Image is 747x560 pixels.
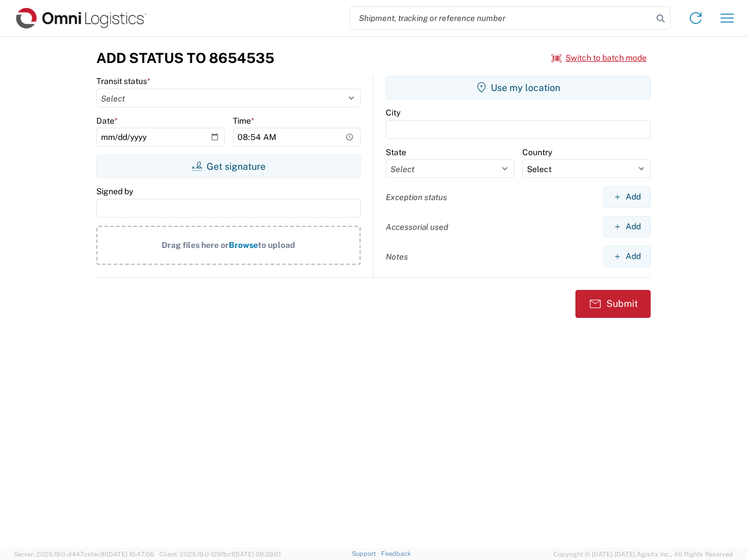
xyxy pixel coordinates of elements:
[352,550,381,557] a: Support
[96,186,133,197] label: Signed by
[159,551,281,558] span: Client: 2025.19.0-129fbcf
[14,551,154,558] span: Server: 2025.19.0-d447cefac8f
[386,192,447,202] label: Exception status
[386,76,651,99] button: Use my location
[229,240,258,250] span: Browse
[603,246,651,267] button: Add
[386,222,448,232] label: Accessorial used
[551,48,647,68] button: Switch to batch mode
[603,216,651,237] button: Add
[96,155,361,178] button: Get signature
[258,240,295,250] span: to upload
[386,107,400,118] label: City
[350,7,652,29] input: Shipment, tracking or reference number
[107,551,154,558] span: [DATE] 10:47:06
[575,290,651,318] button: Submit
[162,240,229,250] span: Drag files here or
[553,549,733,559] span: Copyright © [DATE]-[DATE] Agistix Inc., All Rights Reserved
[381,550,411,557] a: Feedback
[233,116,254,126] label: Time
[96,76,151,86] label: Transit status
[386,147,406,157] label: State
[386,251,408,262] label: Notes
[96,50,274,66] h3: Add Status to 8654535
[233,551,281,558] span: [DATE] 09:39:01
[603,186,651,208] button: Add
[522,147,552,157] label: Country
[96,116,118,126] label: Date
